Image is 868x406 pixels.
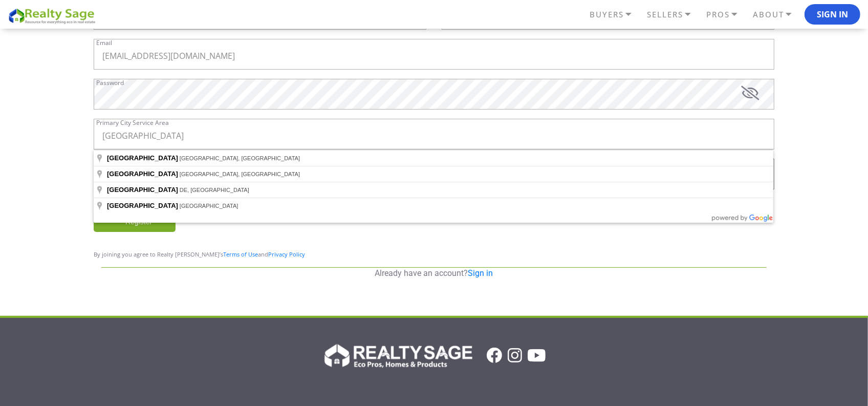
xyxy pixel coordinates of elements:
[8,7,100,25] img: REALTY SAGE
[107,170,178,178] span: [GEOGRAPHIC_DATA]
[750,6,805,24] a: ABOUT
[107,154,178,162] span: [GEOGRAPHIC_DATA]
[107,186,178,194] span: [GEOGRAPHIC_DATA]
[180,171,300,177] span: [GEOGRAPHIC_DATA], [GEOGRAPHIC_DATA]
[268,250,305,258] a: Privacy Policy
[468,268,493,278] a: Sign in
[101,268,767,279] p: Already have an account?
[107,202,178,209] span: [GEOGRAPHIC_DATA]
[96,40,112,46] label: Email
[644,6,704,24] a: SELLERS
[94,250,305,258] span: By joining you agree to Realty [PERSON_NAME]’s and
[587,6,644,24] a: BUYERS
[180,187,249,193] span: DE, [GEOGRAPHIC_DATA]
[704,6,750,24] a: PROS
[96,120,169,126] label: Primary City Service Area
[180,155,300,161] span: [GEOGRAPHIC_DATA], [GEOGRAPHIC_DATA]
[805,4,860,25] button: Sign In
[96,80,124,86] label: Password
[223,250,258,258] a: Terms of Use
[180,203,238,209] span: [GEOGRAPHIC_DATA]
[322,341,472,370] img: Realty Sage Logo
